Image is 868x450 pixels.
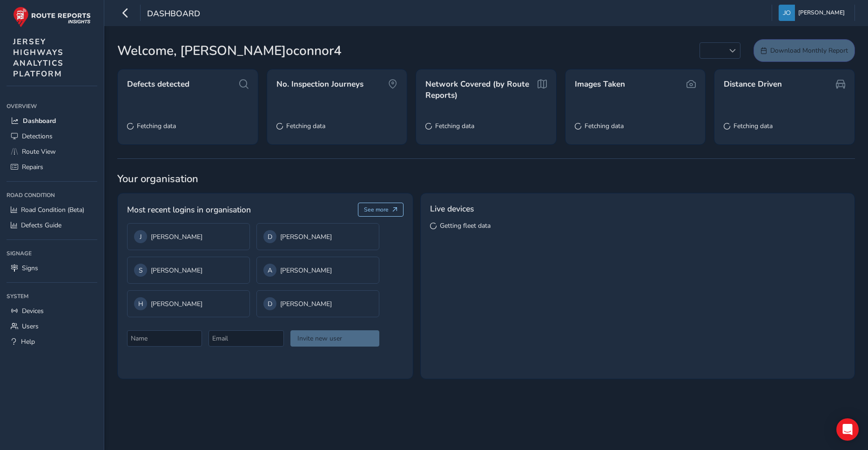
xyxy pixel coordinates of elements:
div: [PERSON_NAME] [134,230,243,243]
span: Signs [22,264,38,273]
span: H [138,300,143,308]
span: Fetching data [137,122,176,130]
div: Overview [7,99,97,113]
span: Fetching data [733,122,773,130]
span: Distance Driven [724,79,782,90]
img: diamond-layout [779,5,795,21]
span: J [140,232,142,241]
input: Name [127,330,202,347]
span: Repairs [22,163,43,171]
span: No. Inspection Journeys [276,79,363,90]
a: Dashboard [7,113,97,129]
span: Devices [22,307,44,315]
span: Defects detected [127,79,189,90]
a: Road Condition (Beta) [7,202,97,218]
div: Open Intercom Messenger [836,418,859,441]
span: Users [22,322,39,331]
span: Your organisation [117,172,855,186]
button: [PERSON_NAME] [779,5,848,21]
div: System [7,289,97,303]
div: Road Condition [7,188,97,202]
a: Users [7,319,97,334]
span: Road Condition (Beta) [21,205,84,214]
span: [PERSON_NAME] [798,5,845,21]
span: Dashboard [147,8,200,21]
div: Signage [7,246,97,260]
span: D [268,300,272,308]
button: See more [358,203,404,217]
a: Help [7,334,97,349]
span: Network Covered (by Route Reports) [425,79,535,101]
span: Fetching data [585,122,624,130]
div: [PERSON_NAME] [134,297,243,310]
div: [PERSON_NAME] [134,264,243,277]
a: Detections [7,129,97,144]
span: See more [364,206,389,213]
div: [PERSON_NAME] [263,230,372,243]
span: Defects Guide [21,221,61,230]
span: Images Taken [575,79,625,90]
span: Fetching data [435,122,474,130]
a: Route View [7,144,97,159]
img: rr logo [13,7,91,27]
div: [PERSON_NAME] [263,264,372,277]
a: Devices [7,303,97,319]
span: A [268,266,272,275]
a: Defects Guide [7,218,97,233]
span: S [139,266,143,275]
span: Dashboard [23,116,56,125]
span: Detections [22,132,53,141]
span: Welcome, [PERSON_NAME]oconnor4 [117,41,342,61]
span: Help [21,337,35,346]
span: JERSEY HIGHWAYS ANALYTICS PLATFORM [13,36,64,79]
span: Getting fleet data [440,221,491,230]
div: [PERSON_NAME] [263,297,372,310]
a: Signs [7,260,97,276]
input: Email [209,330,283,347]
span: Live devices [430,203,474,215]
span: D [268,232,272,241]
span: Route View [22,147,56,156]
span: Fetching data [286,122,325,130]
a: Repairs [7,159,97,175]
span: Most recent logins in organisation [127,204,251,216]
